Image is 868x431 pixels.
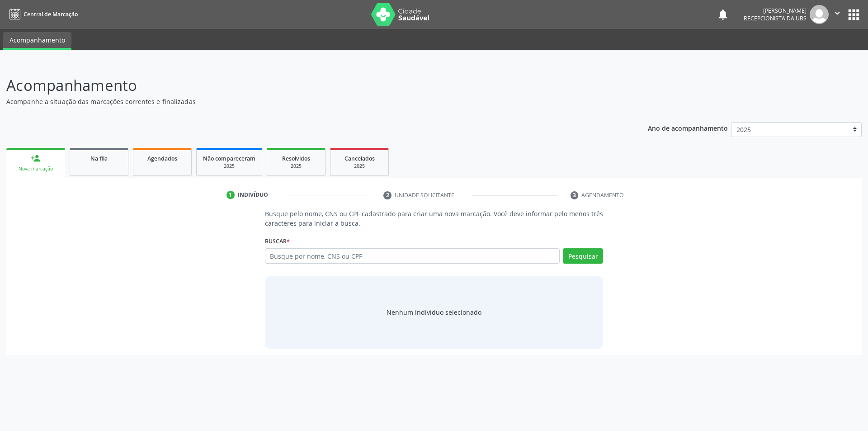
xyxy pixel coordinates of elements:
span: Central de Marcação [24,10,78,18]
span: Na fila [90,155,108,162]
div: person_add [31,153,41,163]
p: Busque pelo nome, CNS ou CPF cadastrado para criar uma nova marcação. Você deve informar pelo men... [265,209,604,228]
button: apps [846,7,862,23]
span: Agendados [147,155,177,162]
p: Ano de acompanhamento [648,122,728,133]
span: Recepcionista da UBS [744,14,807,22]
a: Central de Marcação [6,7,78,22]
i:  [832,8,842,18]
button: notifications [717,8,729,21]
div: 1 [226,191,235,199]
div: 2025 [274,163,319,170]
img: img [810,5,829,24]
p: Acompanhe a situação das marcações correntes e finalizadas [6,97,605,106]
button: Pesquisar [563,248,603,264]
p: Acompanhamento [6,74,605,97]
div: Nova marcação [13,166,59,172]
div: 2025 [337,163,382,170]
input: Busque por nome, CNS ou CPF [265,248,560,264]
div: Indivíduo [238,191,268,199]
div: 2025 [203,163,255,170]
a: Acompanhamento [3,32,71,50]
span: Cancelados [344,155,375,162]
label: Buscar [265,234,290,248]
button:  [829,5,846,24]
div: Nenhum indivíduo selecionado [387,308,481,317]
span: Resolvidos [282,155,310,162]
div: [PERSON_NAME] [744,7,807,14]
span: Não compareceram [203,155,255,162]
